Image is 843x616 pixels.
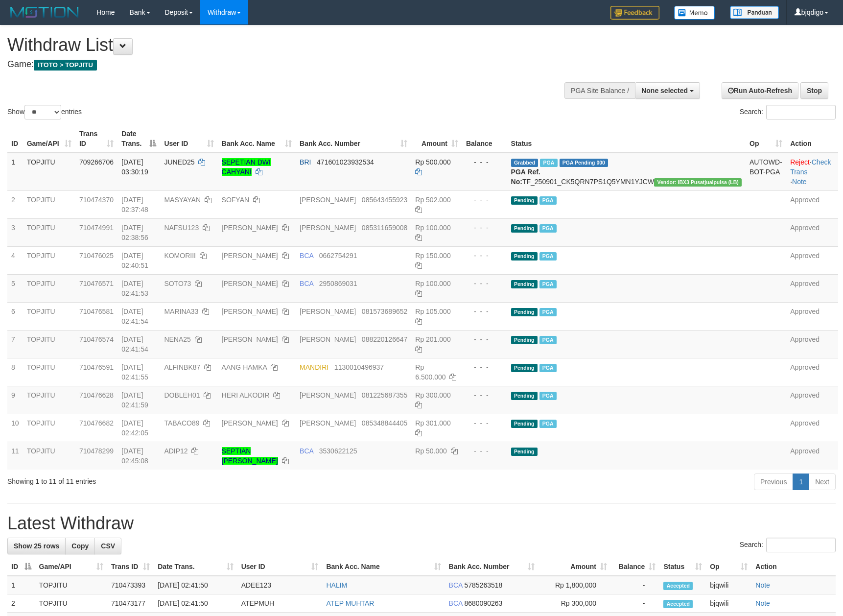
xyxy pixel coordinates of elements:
span: Accepted [663,600,693,608]
td: 9 [7,386,23,414]
td: 1 [7,153,23,191]
label: Search: [740,538,836,552]
td: ATEPMUH [237,594,323,613]
span: 710476682 [79,419,114,427]
span: Pending [511,308,538,316]
a: CSV [94,538,121,554]
span: Copy 5785263518 to clipboard [464,581,502,589]
a: Next [809,474,836,490]
span: [PERSON_NAME] [300,335,356,343]
span: Rp 150.000 [415,252,450,260]
span: Vendor URL: https://dashboard.q2checkout.com/secure [654,178,742,187]
td: bjqwili [706,576,751,594]
a: SOFYAN [222,196,250,204]
td: TOPJITU [23,274,75,302]
span: [PERSON_NAME] [300,224,356,232]
b: PGA Ref. No: [511,168,540,186]
span: 710474991 [79,224,114,232]
img: Feedback.jpg [610,6,659,20]
div: - - - [466,223,503,233]
span: 710478299 [79,447,114,455]
td: 710473177 [107,594,154,613]
input: Search: [766,105,836,119]
span: Pending [511,252,538,261]
div: - - - [466,418,503,428]
th: User ID: activate to sort column ascending [160,125,217,153]
th: Op: activate to sort column ascending [706,558,751,576]
span: Rp 500.000 [415,158,450,166]
span: Show 25 rows [14,542,59,550]
td: 3 [7,218,23,246]
td: 5 [7,274,23,302]
a: [PERSON_NAME] [222,335,278,343]
th: Bank Acc. Name: activate to sort column ascending [322,558,445,576]
th: Date Trans.: activate to sort column descending [117,125,160,153]
th: User ID: activate to sort column ascending [237,558,323,576]
span: Copy 0662754291 to clipboard [319,252,357,260]
td: Rp 300,000 [539,594,611,613]
label: Show entries [7,105,82,119]
span: [DATE] 03:30:19 [121,158,148,176]
span: TABACO89 [164,419,199,427]
span: BCA [300,252,313,260]
td: TOPJITU [23,386,75,414]
th: Amount: activate to sort column ascending [539,558,611,576]
a: Reject [790,158,810,166]
label: Search: [740,105,836,119]
td: 10 [7,414,23,442]
span: JUNED25 [164,158,194,166]
span: [DATE] 02:37:48 [121,196,148,213]
span: 710476574 [79,335,114,343]
td: Approved [786,442,838,470]
th: Op: activate to sort column ascending [746,125,786,153]
span: 710476591 [79,363,114,371]
span: Rp 50.000 [415,447,447,455]
span: [DATE] 02:42:05 [121,419,148,437]
a: HERI ALKODIR [222,391,270,399]
th: Bank Acc. Number: activate to sort column ascending [296,125,411,153]
th: Game/API: activate to sort column ascending [23,125,75,153]
a: [PERSON_NAME] [222,280,278,287]
th: Bank Acc. Number: activate to sort column ascending [445,558,539,576]
div: - - - [466,157,503,167]
span: Copy 8680090263 to clipboard [464,599,502,607]
td: [DATE] 02:41:50 [154,576,237,594]
span: Rp 502.000 [415,196,450,204]
img: panduan.png [730,6,779,19]
th: Status: activate to sort column ascending [659,558,706,576]
span: Marked by bjqwili [539,308,557,316]
span: BCA [449,581,463,589]
a: 1 [793,474,809,490]
span: 710476581 [79,308,114,315]
td: 11 [7,442,23,470]
th: Trans ID: activate to sort column ascending [75,125,117,153]
span: [DATE] 02:41:54 [121,308,148,325]
td: bjqwili [706,594,751,613]
td: AUTOWD-BOT-PGA [746,153,786,191]
div: PGA Site Balance / [564,82,635,99]
th: Status [507,125,746,153]
a: [PERSON_NAME] [222,252,278,260]
th: Amount: activate to sort column ascending [411,125,462,153]
span: ITOTO > TOPJITU [34,60,97,71]
span: Marked by bjqwili [539,392,557,400]
th: Bank Acc. Name: activate to sort column ascending [218,125,296,153]
th: Game/API: activate to sort column ascending [35,558,107,576]
span: Pending [511,448,538,456]
td: ADEE123 [237,576,323,594]
span: Pending [511,392,538,400]
a: Stop [800,82,828,99]
span: Copy 081573689652 to clipboard [362,308,407,315]
td: 6 [7,302,23,330]
span: None selected [641,87,688,95]
div: - - - [466,446,503,456]
span: BCA [449,599,463,607]
span: [DATE] 02:41:53 [121,280,148,297]
span: Marked by bjqwili [539,196,557,205]
span: [PERSON_NAME] [300,419,356,427]
div: - - - [466,334,503,344]
span: PGA Pending [560,159,609,167]
th: Action [751,558,836,576]
span: Copy [71,542,89,550]
a: [PERSON_NAME] [222,308,278,315]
